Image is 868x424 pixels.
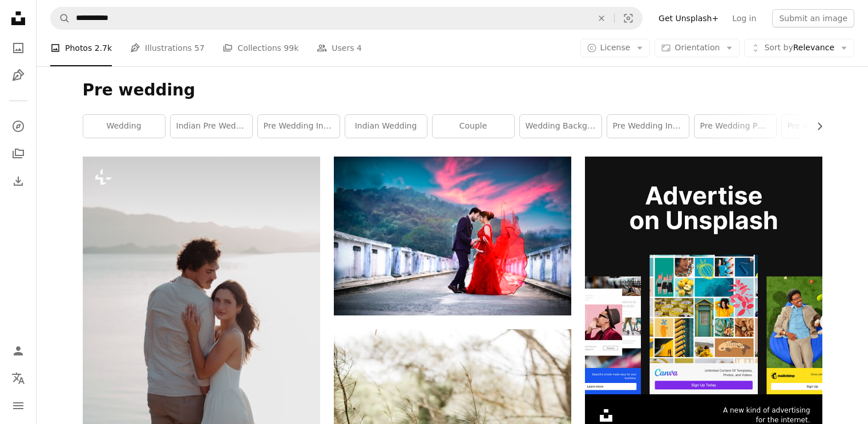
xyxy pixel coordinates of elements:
[585,157,822,394] img: file-1636576776643-80d394b7be57image
[83,115,165,138] a: wedding
[317,30,362,66] a: Users 4
[7,394,30,417] button: Menu
[7,115,30,138] a: Explore
[725,9,763,27] a: Log in
[7,64,30,87] a: Illustrations
[433,115,514,138] a: couple
[764,42,834,54] span: Relevance
[83,329,320,339] a: a man and a woman standing next to each other on a beach
[809,115,822,138] button: scroll list to the right
[764,43,793,52] span: Sort by
[223,30,298,66] a: Collections 99k
[357,42,362,54] span: 4
[615,7,642,29] button: Visual search
[258,115,340,138] a: pre wedding indian
[675,43,720,52] span: Orientation
[51,7,70,29] button: Search Unsplash
[607,115,689,138] a: pre wedding india
[7,339,30,362] a: Log in / Sign up
[772,9,854,27] button: Submit an image
[7,142,30,165] a: Collections
[652,9,725,27] a: Get Unsplash+
[334,230,571,241] a: a man and a woman in red dress standing next to each other
[284,42,298,54] span: 99k
[600,43,631,52] span: License
[655,39,740,57] button: Orientation
[50,7,643,30] form: Find visuals sitewide
[334,157,571,315] img: a man and a woman in red dress standing next to each other
[7,37,30,59] a: Photos
[744,39,854,57] button: Sort byRelevance
[589,7,614,29] button: Clear
[7,170,30,193] a: Download History
[345,115,427,138] a: indian wedding
[130,30,204,66] a: Illustrations 57
[782,115,863,138] a: pre wedding photography
[83,80,822,101] h1: Pre wedding
[580,39,651,57] button: License
[520,115,601,138] a: wedding background
[695,115,776,138] a: pre wedding photoshoot
[195,42,205,54] span: 57
[7,367,30,390] button: Language
[171,115,252,138] a: indian pre wedding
